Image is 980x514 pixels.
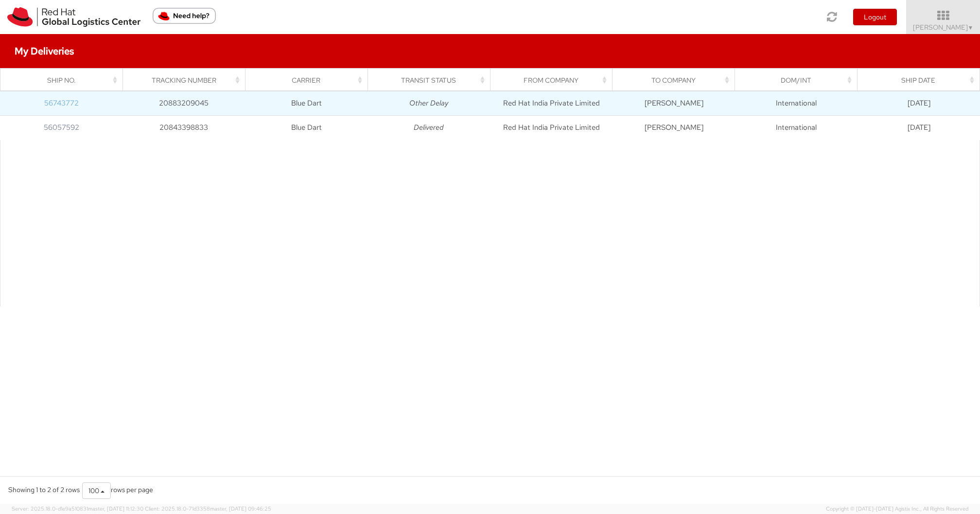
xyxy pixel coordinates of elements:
[826,505,968,513] span: Copyright © [DATE]-[DATE] Agistix Inc., All Rights Reserved
[153,8,216,24] button: Need help?
[82,482,153,499] div: rows per page
[857,116,980,140] td: [DATE]
[131,75,242,85] div: Tracking Number
[210,505,271,512] span: master, [DATE] 09:46:25
[44,98,79,108] a: 56743772
[376,75,487,85] div: Transit Status
[122,91,245,116] td: 20883209045
[245,116,367,140] td: Blue Dart
[15,46,74,56] h4: My Deliveries
[490,116,612,140] td: Red Hat India Private Limited
[857,91,980,116] td: [DATE]
[735,91,857,116] td: International
[968,24,974,32] span: ▼
[82,482,111,499] button: 100
[254,75,364,85] div: Carrier
[853,9,897,25] button: Logout
[913,23,974,32] span: [PERSON_NAME]
[8,485,80,494] span: Showing 1 to 2 of 2 rows
[44,123,79,132] a: 56057592
[612,116,735,140] td: [PERSON_NAME]
[612,91,735,116] td: [PERSON_NAME]
[7,7,140,27] img: rh-logistics-00dfa346123c4ec078e1.svg
[866,75,977,85] div: Ship Date
[88,486,99,495] span: 100
[409,98,448,108] i: Other Delay
[621,75,732,85] div: To Company
[735,116,857,140] td: International
[122,116,245,140] td: 20843398833
[12,505,143,512] span: Server: 2025.18.0-d1e9a510831
[145,505,271,512] span: Client: 2025.18.0-71d3358
[744,75,854,85] div: Dom/Int
[245,91,367,116] td: Blue Dart
[490,91,612,116] td: Red Hat India Private Limited
[9,75,120,85] div: Ship No.
[499,75,609,85] div: From Company
[88,505,143,512] span: master, [DATE] 11:12:30
[414,123,444,132] i: Delivered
